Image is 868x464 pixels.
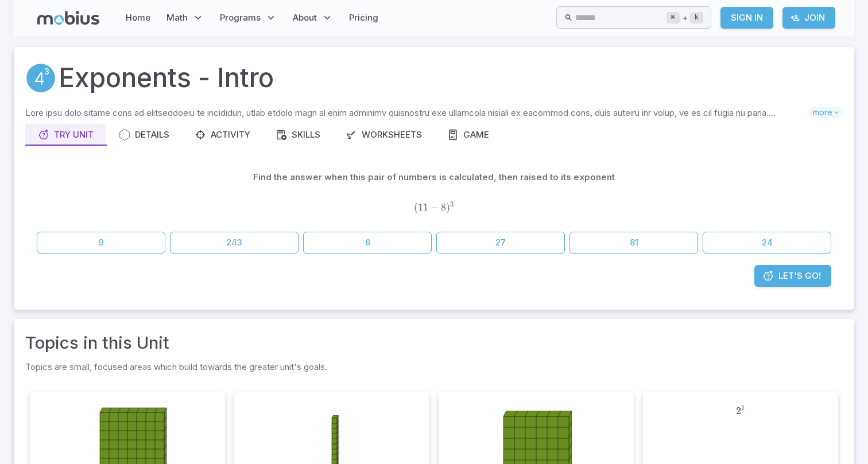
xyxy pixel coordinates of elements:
button: 27 [436,232,565,254]
a: Home [122,5,154,31]
span: ) [446,201,450,213]
p: Lore ipsu dolo sitame cons ad elitseddoeiu te incididun, utlab etdolo magn al enim adminimv quisn... [25,107,808,119]
span: 11 [418,201,428,213]
h1: Exponents - Intro [59,59,274,98]
kbd: ⌘ [666,12,680,24]
div: Skills [276,128,320,141]
kbd: k [690,12,703,24]
a: Join [782,7,835,29]
a: Exponents [25,63,56,93]
div: Game [447,128,489,141]
p: Find the answer when this pair of numbers is calculated, then raised to its exponent [253,171,615,184]
span: 2 [736,405,741,417]
span: ( [414,201,418,213]
span: 3 [450,200,454,208]
p: Topics are small, focused areas which build towards the greater unit's goals. [25,360,843,373]
div: + [666,11,703,25]
a: Sign In [720,7,773,29]
button: 6 [303,232,432,254]
a: Let's Go! [754,265,831,287]
button: 81 [569,232,698,254]
span: Math [166,11,188,24]
div: Try Unit [38,128,94,141]
span: 8 [441,201,446,213]
a: Topics in this Unit [25,330,169,356]
button: 9 [37,232,165,254]
div: Activity [195,128,250,141]
span: About [293,11,317,24]
a: Pricing [346,5,382,31]
span: Let's Go! [778,270,821,282]
span: − [431,201,439,213]
div: Worksheets [346,128,422,141]
span: 1 [741,404,745,412]
div: Details [119,128,169,141]
button: 24 [703,232,831,254]
span: Programs [220,11,261,24]
button: 243 [170,232,299,254]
